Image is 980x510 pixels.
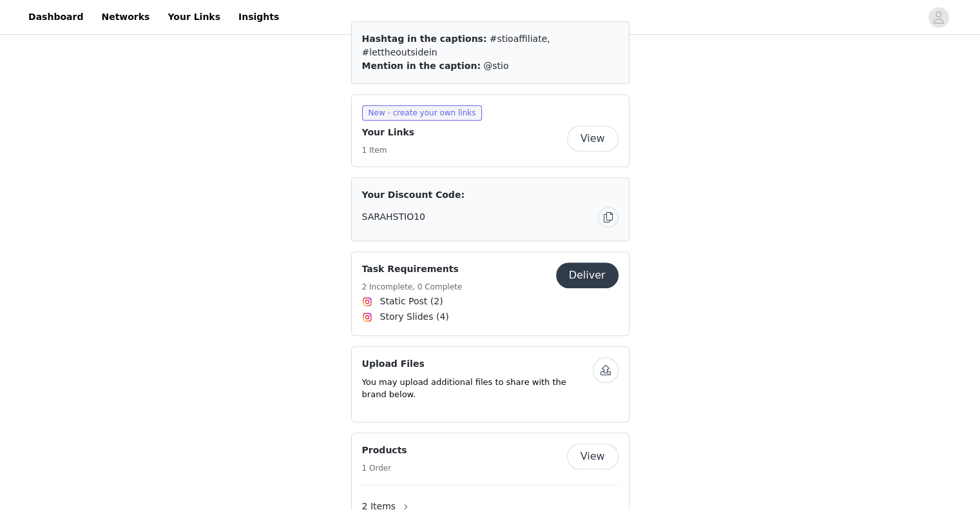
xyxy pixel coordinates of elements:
[556,262,619,288] button: Deliver
[362,188,465,202] span: Your Discount Code:
[351,251,629,336] div: Task Requirements
[21,3,91,32] a: Dashboard
[362,376,593,401] p: You may upload additional files to share with the brand below.
[362,444,407,457] h4: Products
[160,3,228,32] a: Your Links
[362,281,463,293] h5: 2 Incomplete, 0 Complete
[483,61,508,71] span: @stio
[362,312,372,322] img: Instagram Icon
[932,7,945,28] div: avatar
[362,61,481,71] span: Mention in the caption:
[362,357,593,371] h4: Upload Files
[362,144,415,156] h5: 1 Item
[362,210,425,224] span: SARAHSTIO10
[362,262,463,276] h4: Task Requirements
[567,126,619,152] button: View
[362,34,550,57] span: #stioaffiliate, #lettheoutsidein
[380,310,449,324] span: Story Slides (4)
[567,444,619,469] button: View
[362,462,407,474] h5: 1 Order
[362,126,415,139] h4: Your Links
[380,295,443,308] span: Static Post (2)
[93,3,157,32] a: Networks
[362,105,483,121] span: New - create your own links
[362,297,372,307] img: Instagram Icon
[362,34,487,44] span: Hashtag in the captions:
[231,3,287,32] a: Insights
